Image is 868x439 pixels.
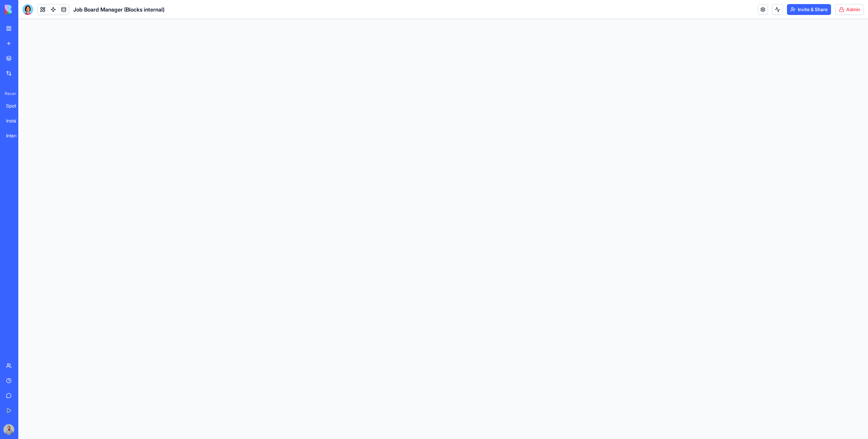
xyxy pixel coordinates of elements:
[3,424,14,435] img: image_123650291_bsq8ao.jpg
[2,99,29,113] a: Spotify Todo
[835,4,864,15] button: Admin
[6,102,25,109] div: Spotify Todo
[6,117,25,124] div: InstaTask
[2,114,29,128] a: InstaTask
[787,4,831,15] button: Invite & Share
[73,5,164,14] span: Job Board Manager (Blocks internal)
[5,5,47,14] img: logo
[2,91,16,96] span: Recent
[6,132,25,139] div: Intercom Sync & Search
[2,129,29,142] a: Intercom Sync & Search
